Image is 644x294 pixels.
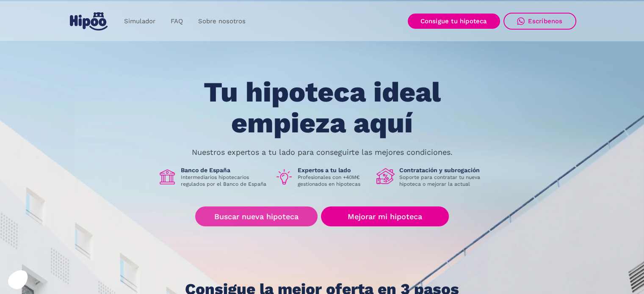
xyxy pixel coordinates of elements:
[192,149,453,156] p: Nuestros expertos a tu lado para conseguirte las mejores condiciones.
[163,13,191,30] a: FAQ
[181,166,268,174] h1: Banco de España
[298,174,370,187] p: Profesionales con +40M€ gestionados en hipotecas
[528,17,563,25] div: Escríbenos
[181,174,268,187] p: Intermediarios hipotecarios regulados por el Banco de España
[399,174,486,187] p: Soporte para contratar tu nueva hipoteca o mejorar la actual
[408,14,500,29] a: Consigue tu hipoteca
[161,77,482,138] h1: Tu hipoteca ideal empieza aquí
[298,166,370,174] h1: Expertos a tu lado
[503,13,576,30] a: Escríbenos
[116,13,163,30] a: Simulador
[399,166,486,174] h1: Contratación y subrogación
[68,9,110,34] a: home
[321,206,448,226] a: Mejorar mi hipoteca
[191,13,253,30] a: Sobre nosotros
[195,206,318,226] a: Buscar nueva hipoteca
